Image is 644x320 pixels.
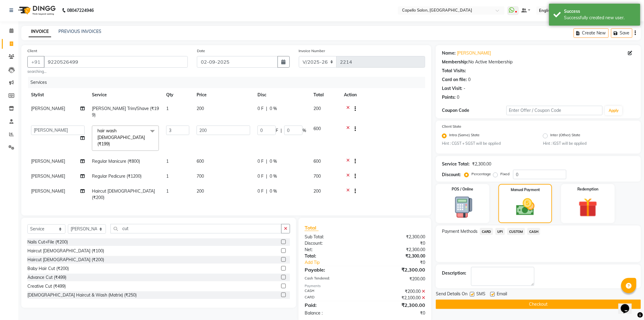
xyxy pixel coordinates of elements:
span: 0 % [270,173,277,180]
span: 1 [166,158,169,164]
div: Creative Cut (₹499) [27,283,66,290]
span: Haircut [DEMOGRAPHIC_DATA] (₹200) [92,188,155,200]
div: Description: [442,270,466,276]
span: 0 % [270,105,277,112]
span: [PERSON_NAME] [31,173,65,179]
span: hair wash [DEMOGRAPHIC_DATA] (₹199) [97,128,145,147]
label: Manual Payment [511,187,540,193]
label: Redemption [578,187,599,192]
b: 08047224946 [67,2,94,19]
div: Baby Hair Cut (₹200) [27,265,69,272]
span: 1 [166,173,169,179]
img: _pos-terminal.svg [447,196,478,219]
button: Apply [605,106,622,115]
span: | [266,173,267,180]
span: 0 F [257,158,264,165]
div: Nails Cut+File (₹200) [27,239,68,245]
span: | [266,105,267,112]
span: 700 [313,173,321,179]
div: Services [28,77,430,88]
div: Discount: [442,172,461,178]
div: ₹2,300.00 [365,301,430,309]
a: Add Tip [300,259,376,266]
div: Advance Cut (₹499) [27,274,66,281]
div: Total: [300,253,365,259]
div: ₹2,300.00 [472,161,491,167]
span: Regular Manicure (₹800) [92,158,140,164]
span: 600 [313,126,321,131]
span: [PERSON_NAME] [31,106,65,111]
a: [PERSON_NAME] [457,50,491,56]
iframe: chat widget [618,296,638,314]
div: Payments [305,283,425,289]
th: Price [193,88,254,102]
div: CARD [300,295,365,301]
span: UPI [495,228,505,235]
div: ₹2,300.00 [365,253,430,259]
span: F [276,127,278,134]
div: Total Visits: [442,68,466,74]
button: +91 [27,56,44,68]
span: 0 F [257,105,264,112]
span: | [266,158,267,165]
span: [PERSON_NAME] [31,158,65,164]
div: Discount: [300,240,365,247]
span: 0 F [257,188,264,194]
label: Fixed [500,171,509,177]
div: ₹0 [365,240,430,247]
div: Cash Tendered: [300,276,365,282]
span: | [266,188,267,194]
div: ₹2,300.00 [365,234,430,240]
label: Date [197,48,205,54]
small: searching... [27,69,188,74]
div: ₹200.00 [365,276,430,282]
input: Enter Offer / Coupon Code [506,106,603,115]
span: CUSTOM [507,228,525,235]
div: ₹0 [376,259,430,266]
label: Client [27,48,37,54]
th: Action [340,88,425,102]
button: Save [611,28,632,38]
div: Payable: [300,266,365,273]
span: Send Details On [436,291,467,298]
span: 200 [197,106,204,111]
div: Coupon Code [442,107,506,114]
th: Qty [163,88,193,102]
label: Percentage [471,171,491,177]
div: ₹200.00 [365,288,430,295]
div: Sub Total: [300,234,365,240]
span: [PERSON_NAME] [31,188,65,194]
a: PREVIOUS INVOICES [58,29,101,34]
div: [DEMOGRAPHIC_DATA] Haircut & Wash (Matrix) (₹250) [27,292,137,298]
span: Regular Pedicure (₹1200) [92,173,142,179]
div: Points: [442,94,456,101]
div: ₹2,100.00 [365,295,430,301]
div: Net: [300,247,365,253]
a: x [110,141,113,147]
div: Paid: [300,301,365,309]
div: No Active Membership [442,59,635,65]
label: POS / Online [452,187,474,192]
div: Membership: [442,59,468,65]
span: 600 [197,158,204,164]
span: 200 [197,188,204,194]
label: Client State [442,124,461,129]
div: ₹2,300.00 [365,247,430,253]
button: Checkout [436,300,641,309]
img: _gift.svg [572,196,604,219]
span: 200 [313,106,321,111]
img: _cash.svg [510,196,541,218]
span: SMS [476,291,485,298]
img: logo [16,2,57,19]
label: Invoice Number [299,48,325,54]
div: - [464,85,465,92]
div: Haircut [DEMOGRAPHIC_DATA] (₹200) [27,257,104,263]
th: Total [310,88,340,102]
div: Service Total: [442,161,470,167]
span: Payment Methods [442,228,478,235]
div: ₹0 [365,310,430,316]
small: Hint : CGST + SGST will be applied [442,141,534,146]
div: 0 [457,94,459,101]
span: 0 % [270,158,277,165]
input: Search by Name/Mobile/Email/Code [44,56,188,68]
